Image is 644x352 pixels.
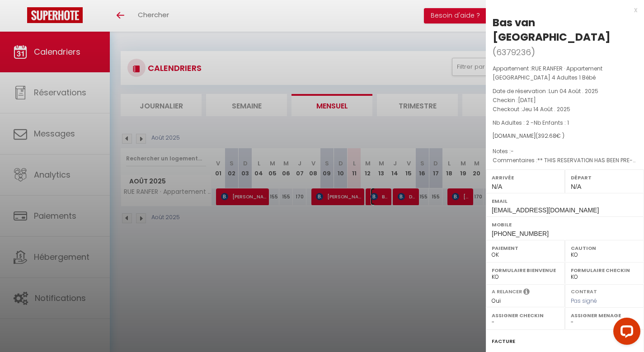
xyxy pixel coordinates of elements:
label: Email [492,197,638,206]
label: Arrivée [492,173,559,182]
p: Checkin : [493,96,637,105]
span: 6379236 [496,47,531,58]
p: Checkout : [493,105,637,114]
label: Mobile [492,220,638,229]
p: Commentaires : [493,156,637,165]
span: Nb Adultes : 2 - [493,119,569,127]
p: Date de réservation : [493,87,637,96]
span: [EMAIL_ADDRESS][DOMAIN_NAME] [492,207,599,214]
label: Assigner Menage [571,311,638,320]
label: Caution [571,244,638,253]
label: Formulaire Bienvenue [492,266,559,275]
span: - [511,147,514,155]
span: Pas signé [571,297,597,305]
span: RUE RANFER · Appartement [GEOGRAPHIC_DATA] 4 Adultes 1 Bébé [493,65,602,81]
label: Départ [571,173,638,182]
span: ( ) [493,46,535,58]
label: Assigner Checkin [492,311,559,320]
label: Contrat [571,288,597,294]
label: Formulaire Checkin [571,266,638,275]
p: Notes : [493,147,637,156]
span: 392.68 [538,132,556,140]
span: [DATE] [518,96,536,104]
label: Facture [492,337,515,346]
label: Paiement [492,244,559,253]
iframe: LiveChat chat widget [606,314,644,352]
div: Bas van [GEOGRAPHIC_DATA] [493,15,637,44]
span: [PHONE_NUMBER] [492,230,549,237]
span: N/A [571,183,581,190]
div: [DOMAIN_NAME] [493,132,637,141]
span: ( € ) [536,132,564,140]
span: N/A [492,183,502,190]
span: Lun 04 Août . 2025 [549,87,598,95]
span: Jeu 14 Août . 2025 [522,105,570,113]
p: Appartement : [493,64,637,82]
label: A relancer [492,288,522,296]
div: x [486,5,637,15]
i: Sélectionner OUI si vous souhaiter envoyer les séquences de messages post-checkout [523,288,530,298]
span: Nb Enfants : 1 [534,119,569,127]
